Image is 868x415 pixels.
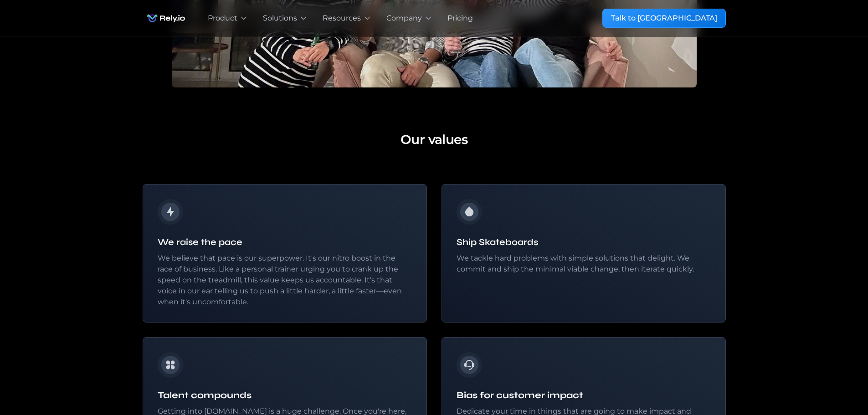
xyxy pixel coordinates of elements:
strong: Bias for customer impact [457,389,583,401]
iframe: Chatbot [808,355,855,402]
a: Pricing [447,13,473,24]
img: Rely.io logo [143,9,190,27]
div: Resources [323,13,361,24]
div: We believe that pace is our superpower. It's our nitro boost in the race of business. Like a pers... [158,253,412,307]
h4: Our values [234,131,635,148]
div: Company [386,13,422,24]
div: Product [208,13,237,24]
div: We tackle hard problems with simple solutions that delight. We commit and ship the minimal viable... [457,253,711,275]
a: home [143,9,190,27]
div: Talk to [GEOGRAPHIC_DATA] [611,13,717,24]
div: Solutions [263,13,297,24]
h6: We raise the pace [158,236,412,249]
h6: Ship Skateboards [457,236,711,249]
a: Talk to [GEOGRAPHIC_DATA] [602,9,726,28]
strong: Talent compounds [158,389,252,401]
